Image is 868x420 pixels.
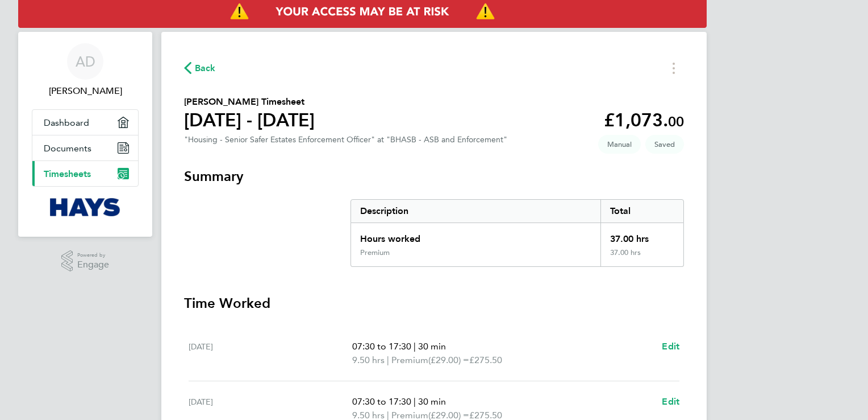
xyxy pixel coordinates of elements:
a: Go to home page [32,198,139,216]
h3: Time Worked [184,294,684,312]
div: [DATE] [189,340,352,367]
span: Edit [662,396,679,407]
app-decimal: £1,073. [604,109,684,131]
span: AD [76,54,95,69]
a: AD[PERSON_NAME] [32,43,139,98]
a: Dashboard [32,110,138,135]
span: Back [195,61,216,75]
span: 07:30 to 17:30 [352,396,411,407]
a: Documents [32,135,138,160]
span: This timesheet was manually created. [598,135,641,154]
span: | [414,341,416,352]
img: hays-logo-retina.png [50,198,121,216]
h3: Summary [184,167,684,186]
span: 07:30 to 17:30 [352,341,411,352]
span: Dashboard [44,117,89,128]
span: 00 [668,113,684,130]
nav: Main navigation [18,32,152,237]
div: 37.00 hrs [600,248,683,266]
span: This timesheet is Saved. [645,135,684,154]
a: Edit [662,395,679,409]
span: Documents [44,143,91,154]
a: Powered byEngage [61,250,110,272]
span: Premium [391,353,428,367]
div: Hours worked [351,223,600,248]
span: £275.50 [469,355,502,365]
h1: [DATE] - [DATE] [184,109,315,131]
button: Timesheets Menu [663,59,684,77]
div: 37.00 hrs [600,223,683,248]
div: Summary [350,199,684,267]
span: 30 min [418,396,446,407]
div: Premium [360,248,390,257]
span: Powered by [77,250,109,260]
span: (£29.00) = [428,355,469,365]
div: "Housing - Senior Safer Estates Enforcement Officer" at "BHASB - ASB and Enforcement" [184,135,507,145]
span: 9.50 hrs [352,355,385,365]
span: Timesheets [44,168,91,179]
button: Back [184,61,216,75]
div: Description [351,200,600,223]
span: 30 min [418,341,446,352]
span: Engage [77,260,109,270]
a: Timesheets [32,161,138,186]
div: Total [600,200,683,223]
span: Edit [662,341,679,352]
h2: [PERSON_NAME] Timesheet [184,95,315,109]
span: | [387,355,389,365]
span: Aasiya Dudha [32,84,139,98]
span: | [414,396,416,407]
a: Edit [662,340,679,353]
